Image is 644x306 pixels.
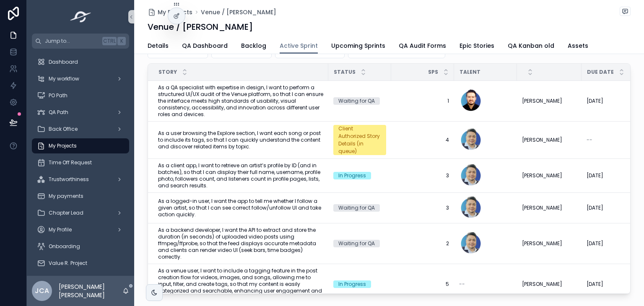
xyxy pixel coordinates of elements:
[201,8,276,16] a: Venue / [PERSON_NAME]
[148,41,169,50] span: Details
[49,159,92,166] span: Time Off Request
[587,240,603,247] span: [DATE]
[587,281,639,288] a: [DATE]
[459,281,512,288] a: --
[118,38,125,44] span: K
[158,198,323,218] a: As a logged-in user, I want the app to tell me whether I follow a given artist, so that I can see...
[522,205,562,211] span: [PERSON_NAME]
[32,239,129,254] a: Onboarding
[459,281,465,288] span: --
[568,41,588,50] span: Assets
[508,41,554,50] span: QA Kanban old
[32,105,129,120] a: QA Path
[49,226,72,233] span: My Profile
[334,69,356,75] span: Status
[49,92,68,99] span: PO Path
[333,240,386,247] a: Waiting for QA
[148,38,169,55] a: Details
[49,59,78,65] span: Dashboard
[49,260,87,267] span: Value R. Project
[158,8,192,16] span: My Projects
[280,38,318,54] a: Active Sprint
[241,41,266,50] span: Backlog
[399,38,446,55] a: QA Audit Forms
[522,137,576,143] a: [PERSON_NAME]
[338,172,366,179] div: In Progress
[148,8,192,16] a: My Projects
[399,41,446,50] span: QA Audit Forms
[587,240,639,247] a: [DATE]
[32,222,129,237] a: My Profile
[331,38,385,55] a: Upcoming Sprints
[522,240,562,247] span: [PERSON_NAME]
[587,98,603,104] span: [DATE]
[148,21,253,33] h1: Venue / [PERSON_NAME]
[35,286,49,296] span: JCA
[587,205,603,211] span: [DATE]
[396,205,449,211] span: 3
[32,205,129,220] a: Chapter Lead
[333,204,386,212] a: Waiting for QA
[396,172,449,179] a: 3
[587,205,639,211] a: [DATE]
[460,38,494,55] a: Epic Stories
[587,172,603,179] span: [DATE]
[338,97,375,105] div: Waiting for QA
[333,97,386,105] a: Waiting for QA
[508,38,554,55] a: QA Kanban old
[587,137,639,143] a: --
[522,281,562,288] span: [PERSON_NAME]
[460,41,494,50] span: Epic Stories
[27,49,134,276] div: scrollable content
[102,37,117,45] span: Ctrl
[522,240,576,247] a: [PERSON_NAME]
[49,243,80,250] span: Onboarding
[338,125,381,155] div: Client Authorized Story Details (in queue)
[396,240,449,247] a: 2
[587,281,603,288] span: [DATE]
[331,41,385,50] span: Upcoming Sprints
[32,122,129,137] a: Back Office
[460,69,480,75] span: Talent
[158,84,323,118] a: As a QA specialist with expertise in design, I want to perform a structured UI/UX audit of the Ve...
[158,267,323,301] a: As a venue user, I want to include a tagging feature in the post creation flow for videos, images...
[32,189,129,204] a: My payments
[396,137,449,143] a: 4
[49,126,78,132] span: Back Office
[49,210,83,216] span: Chapter Lead
[241,38,266,55] a: Backlog
[32,34,129,49] button: Jump to...CtrlK
[32,71,129,86] a: My workflow
[587,137,592,143] span: --
[338,240,375,247] div: Waiting for QA
[49,75,79,82] span: My workflow
[428,69,438,75] span: SPs
[396,281,449,288] a: 5
[158,130,323,150] a: As a user browsing the Explore section, I want each song or post to include its tags, so that I c...
[45,38,99,44] span: Jump to...
[49,109,68,116] span: QA Path
[182,38,228,55] a: QA Dashboard
[32,256,129,271] a: Value R. Project
[158,69,177,75] span: Story
[158,227,323,260] span: As a backend developer, I want the API to extract and store the duration (in seconds) of uploaded...
[182,41,228,50] span: QA Dashboard
[49,193,83,200] span: My payments
[32,172,129,187] a: Trustworthiness
[68,10,94,23] img: App logo
[522,137,562,143] span: [PERSON_NAME]
[333,280,386,288] a: In Progress
[280,41,318,50] span: Active Sprint
[338,280,366,288] div: In Progress
[158,162,323,189] a: As a client app, I want to retrieve an artist’s profile by ID (and in batches), so that I can dis...
[522,205,576,211] a: [PERSON_NAME]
